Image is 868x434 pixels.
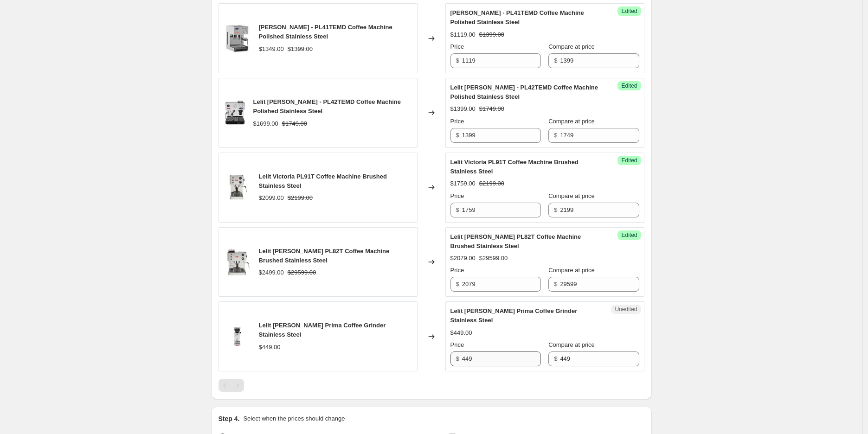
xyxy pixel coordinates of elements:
span: $ [456,57,459,64]
strike: $29599.00 [288,268,316,277]
strike: $1749.00 [479,104,504,114]
span: $ [456,206,459,213]
span: [PERSON_NAME] - PL41TEMD Coffee Machine Polished Stainless Steel [450,9,584,26]
strike: $2199.00 [479,179,504,188]
span: $ [554,281,557,287]
div: $2079.00 [450,254,476,263]
strike: $29599.00 [479,254,508,263]
span: Unedited [615,306,637,313]
span: Lelit [PERSON_NAME] PL82T Coffee Machine Brushed Stainless Steel [450,233,581,249]
div: $1399.00 [450,104,476,114]
div: $1349.00 [259,45,284,54]
strike: $2199.00 [288,193,313,203]
div: $1759.00 [450,179,476,188]
span: $ [554,132,557,139]
div: $449.00 [450,328,472,338]
span: $ [456,132,459,139]
div: $2499.00 [259,268,284,277]
span: Compare at price [548,341,595,348]
span: Price [450,118,464,125]
div: $2099.00 [259,193,284,203]
div: $449.00 [259,343,281,352]
strike: $1399.00 [288,45,313,54]
span: Lelit Victoria PL91T Coffee Machine Brushed Stainless Steel [259,173,387,189]
span: $ [456,281,459,287]
span: [PERSON_NAME] - PL41TEMD Coffee Machine Polished Stainless Steel [259,24,392,40]
div: $1699.00 [253,119,278,128]
span: Compare at price [548,118,595,125]
div: $1119.00 [450,30,476,39]
span: Compare at price [548,43,595,50]
img: lelit-victoria-pl91t-coffee-machine-di-pacci-574_80x.webp [224,173,251,201]
p: Select when the prices should change [243,414,345,423]
img: 60055_80x.jpg [224,25,251,52]
span: Lelit [PERSON_NAME] PL82T Coffee Machine Brushed Stainless Steel [259,248,390,264]
span: Lelit [PERSON_NAME] Prima Coffee Grinder Stainless Steel [259,322,386,338]
span: Price [450,43,464,50]
nav: Pagination [219,379,244,392]
span: Compare at price [548,267,595,274]
strike: $1749.00 [282,119,307,128]
span: Edited [621,82,637,89]
img: Lelit_Anita_-_PL042TEMD_Front_80x.png [224,99,246,127]
span: Price [450,267,464,274]
span: $ [554,355,557,362]
span: Edited [621,7,637,15]
span: Price [450,341,464,348]
span: Price [450,192,464,199]
img: grinder-lelit-fred-PL044MMT-600x600-front_80x.webp [224,323,251,351]
h2: Step 4. [219,414,240,423]
span: Compare at price [548,192,595,199]
span: Edited [621,157,637,164]
span: Edited [621,231,637,239]
span: Lelit [PERSON_NAME] Prima Coffee Grinder Stainless Steel [450,307,578,324]
strike: $1399.00 [479,30,504,39]
span: $ [554,206,557,213]
img: Lelit_Kate_-_PL82T_Front_80x.png [224,248,251,276]
span: Lelit [PERSON_NAME] - PL42TEMD Coffee Machine Polished Stainless Steel [450,84,598,100]
span: Lelit [PERSON_NAME] - PL42TEMD Coffee Machine Polished Stainless Steel [253,98,401,115]
span: $ [456,355,459,362]
span: Lelit Victoria PL91T Coffee Machine Brushed Stainless Steel [450,159,579,175]
span: $ [554,57,557,64]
